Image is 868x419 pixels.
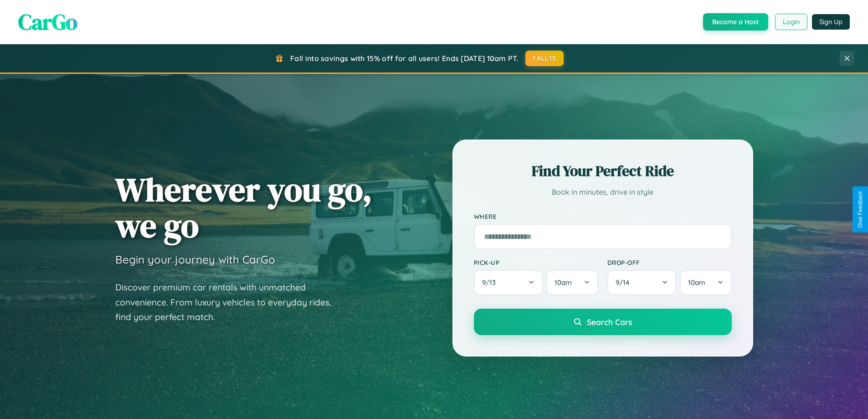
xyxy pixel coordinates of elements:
[115,280,343,325] p: Discover premium car rentals with unmatched convenience. From luxury vehicles to everyday rides, ...
[607,259,732,266] label: Drop-off
[474,259,598,266] label: Pick-up
[775,14,807,30] button: Login
[474,309,732,335] button: Search Cars
[616,278,634,287] span: 9 / 14
[857,191,863,228] div: Give Feedback
[546,270,598,295] button: 10am
[18,7,77,37] span: CarGo
[115,171,372,243] h1: Wherever you go, we go
[482,278,500,287] span: 9 / 13
[703,13,768,31] button: Become a Host
[587,317,632,327] span: Search Cars
[290,54,519,63] span: Fall into savings with 15% off for all users! Ends [DATE] 10am PT.
[474,186,732,199] p: Book in minutes, drive in style
[474,212,732,220] label: Where
[680,270,731,295] button: 10am
[474,270,543,295] button: 9/13
[555,278,572,287] span: 10am
[525,51,564,66] button: FALL15
[607,270,677,295] button: 9/14
[812,14,850,30] button: Sign Up
[115,253,275,266] h3: Begin your journey with CarGo
[474,161,732,181] h2: Find Your Perfect Ride
[688,278,705,287] span: 10am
